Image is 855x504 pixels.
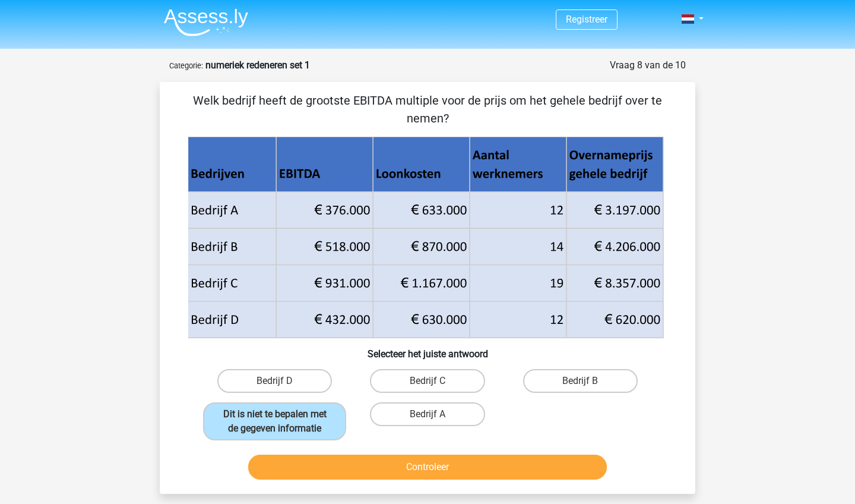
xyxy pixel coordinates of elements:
[205,59,310,71] strong: numeriek redeneren set 1
[566,14,607,25] a: Registreer
[248,455,607,480] button: Controleer
[610,58,686,73] div: Vraag 8 van de 10
[370,402,484,426] label: Bedrijf A
[179,92,676,127] p: Welk bedrijf heeft de grootste EBITDA multiple voor de prijs om het gehele bedrijf over te nemen?
[217,369,332,393] label: Bedrijf D
[370,369,484,393] label: Bedrijf C
[203,402,346,440] label: Dit is niet te bepalen met de gegeven informatie
[164,8,248,36] img: Assessly
[169,61,203,70] small: Categorie:
[523,369,638,393] label: Bedrijf B
[179,339,676,360] h6: Selecteer het juiste antwoord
